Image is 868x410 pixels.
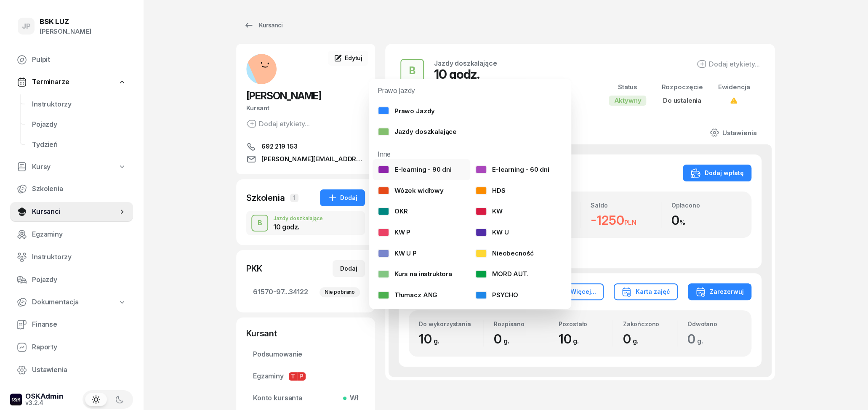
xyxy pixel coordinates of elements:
div: Do wykorzystania [419,320,483,327]
a: Konto kursantaWł [246,388,365,408]
small: g. [503,337,509,345]
span: Wł [346,393,358,404]
span: Instruktorzy [32,252,126,263]
div: 0 [671,213,742,228]
button: B [251,215,268,232]
div: B [406,62,419,79]
span: 10 [558,331,583,346]
div: Saldo [591,202,661,209]
div: Kursant [246,327,365,339]
span: Edytuj [345,54,362,61]
div: [PERSON_NAME] [40,26,91,37]
span: Terminarze [32,77,69,88]
span: T [289,372,297,381]
span: Finanse [32,319,126,330]
a: Pulpit [10,50,133,70]
a: Raporty [10,337,133,357]
button: Dodaj etykiety... [246,119,310,129]
div: OKR [378,206,408,217]
div: Dodaj wpłatę [690,168,744,178]
span: Ustawienia [32,365,126,375]
div: Szkolenia [246,192,285,204]
div: Status [609,82,646,93]
div: Pozostało [558,320,612,327]
small: g. [697,337,703,345]
div: Opłacono [671,202,742,209]
div: Jazdy doszkalające [273,216,323,221]
a: Dokumentacja [10,293,133,312]
span: Kursanci [32,206,118,217]
div: Kursanci [244,20,282,30]
div: MORD AUT. [475,269,529,280]
div: Odwołano [687,320,741,327]
a: Finanse [10,314,133,335]
div: Jazdy doszkalające [434,60,497,67]
a: Szkolenia [10,179,133,199]
span: Egzaminy [32,229,126,240]
div: Więcej... [570,287,596,297]
a: Pojazdy [10,270,133,290]
div: BSK LUZ [40,18,91,25]
div: Zakończono [623,320,677,327]
div: Ewidencja [718,82,750,93]
span: Pulpit [32,54,126,65]
span: 1 [290,194,298,202]
a: Kursanci [236,17,290,34]
div: Kurs na instruktora [378,269,452,280]
div: 10 godz. [273,224,323,230]
span: P [297,372,306,381]
div: PKK [246,263,262,274]
div: KW [475,206,503,217]
span: Instruktorzy [32,99,126,110]
span: Podsumowanie [253,349,358,360]
a: Pojazdy [25,114,133,135]
span: JP [22,23,31,30]
span: Pojazdy [32,119,126,130]
span: 61570-97...34122 [253,287,358,298]
div: Nie pobrano [320,287,360,297]
div: KW U [475,227,509,238]
button: Więcej... [563,283,604,300]
div: E-learning - 90 dni [378,164,452,175]
div: Zarezerwuj [695,287,744,297]
a: Ustawienia [10,360,133,380]
small: g. [632,337,638,345]
div: OSKAdmin [25,393,64,400]
span: 0 [494,331,514,346]
button: Dodaj wpłatę [683,165,751,181]
span: Kursy [32,162,51,173]
div: Karta zajęć [621,287,670,297]
a: [PERSON_NAME][EMAIL_ADDRESS][DOMAIN_NAME] [246,154,365,164]
a: 61570-97...34122Nie pobrano [246,282,365,302]
span: Egzaminy [253,371,358,382]
div: PSYCHO [475,290,518,301]
div: -1250 [591,213,661,228]
small: PLN [624,218,636,226]
button: Zarezerwuj [688,283,751,300]
div: Inne [373,142,568,159]
button: Dodaj etykiety... [696,59,760,69]
span: 692 219 153 [261,141,297,152]
span: Dokumentacja [32,297,79,308]
span: 0 [623,331,643,346]
button: Dodaj [320,189,365,206]
a: Podsumowanie [246,344,365,365]
span: Szkolenia [32,184,126,194]
div: 10 godz. [434,67,497,82]
a: Edytuj [328,51,368,66]
div: Aktywny [609,96,646,106]
span: Konto kursanta [253,393,358,404]
button: B [400,59,424,83]
a: Instruktorzy [25,94,133,114]
div: B [254,216,266,230]
div: HDS [475,185,506,196]
div: Kursant [246,103,365,114]
div: Jazdy doszkalające [378,126,457,137]
a: Ustawienia [703,121,763,144]
small: g. [573,337,579,345]
div: KW P [378,227,410,238]
a: Instruktorzy [10,247,133,267]
small: g. [434,337,439,345]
